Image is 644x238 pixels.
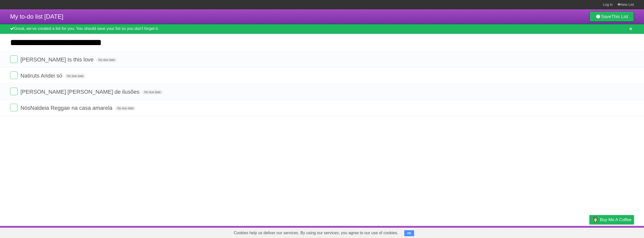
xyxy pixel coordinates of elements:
[566,227,577,237] a: Terms
[10,55,18,63] label: Done
[10,13,63,20] span: My to-do list [DATE]
[10,88,18,95] label: Done
[65,74,86,78] span: No due date
[96,58,117,62] span: No due date
[404,230,414,236] button: OK
[115,106,136,111] span: No due date
[20,89,141,95] span: [PERSON_NAME] [PERSON_NAME] de ilusões
[10,72,18,79] label: Done
[583,227,596,237] a: Privacy
[611,14,628,19] b: This List
[10,104,18,111] label: Done
[522,227,533,237] a: About
[602,227,634,237] a: Suggest a feature
[600,215,631,224] span: Buy me a coffee
[20,105,114,111] span: NósNaldeia Reggae na casa amarela
[229,228,403,238] span: Cookies help us deliver our services. By using our services, you agree to our use of cookies.
[589,215,634,224] a: Buy me a coffee
[20,73,63,79] span: Natiruts Andei só
[592,215,599,224] img: Buy me a coffee
[539,227,559,237] a: Developers
[142,90,163,94] span: No due date
[589,12,634,22] a: SaveThis List
[20,56,95,63] span: [PERSON_NAME] Is this love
